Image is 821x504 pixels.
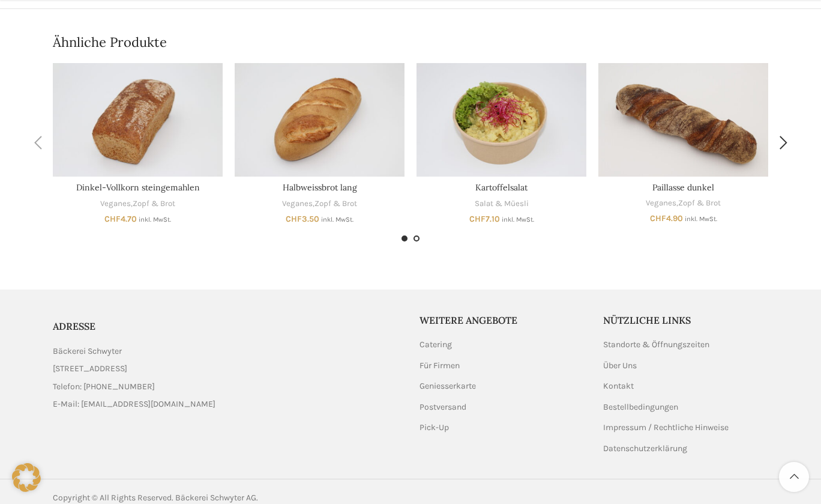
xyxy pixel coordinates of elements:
[53,398,215,411] span: E-Mail: [EMAIL_ADDRESS][DOMAIN_NAME]
[417,63,586,177] a: Kartoffelsalat
[420,401,468,413] a: Postversand
[420,380,477,392] a: Geniesserkarte
[414,235,420,241] li: Go to slide 2
[779,462,809,492] a: Scroll to top button
[53,380,401,393] a: List item link
[104,214,137,224] bdi: 4.70
[286,214,319,224] bdi: 3.50
[420,422,450,434] a: Pick-Up
[23,128,53,158] div: Previous slide
[100,198,131,210] a: Veganes
[53,33,167,52] span: Ähnliche Produkte
[47,63,229,223] div: 1 / 8
[502,216,534,223] small: inkl. MwSt.
[53,198,223,210] div: ,
[768,128,798,158] div: Next slide
[76,182,200,193] a: Dinkel-Vollkorn steingemahlen
[469,214,486,224] span: CHF
[282,198,313,210] a: Veganes
[603,443,688,455] a: Datenschutzerklärung
[420,360,461,372] a: Für Firmen
[321,216,353,223] small: inkl. MwSt.
[53,320,95,332] span: ADRESSE
[650,213,666,223] span: CHF
[598,63,768,176] a: Paillasse dunkel
[603,360,638,372] a: Über Uns
[53,362,127,375] span: [STREET_ADDRESS]
[235,198,404,210] div: ,
[283,182,357,193] a: Halbweissbrot lang
[603,339,711,351] a: Standorte & Öffnungszeiten
[420,314,585,327] h5: Weitere Angebote
[410,63,592,223] div: 3 / 8
[104,214,121,224] span: CHF
[603,422,730,434] a: Impressum / Rechtliche Hinweise
[598,198,768,209] div: ,
[420,339,453,351] a: Catering
[678,198,721,209] a: Zopf & Brot
[475,198,529,210] a: Salat & Müesli
[53,345,122,358] span: Bäckerei Schwyter
[652,182,714,193] a: Paillasse dunkel
[139,216,171,223] small: inkl. MwSt.
[603,401,679,413] a: Bestellbedingungen
[650,213,683,223] bdi: 4.90
[475,182,528,193] a: Kartoffelsalat
[469,214,500,224] bdi: 7.10
[286,214,302,224] span: CHF
[592,63,774,223] div: 4 / 8
[401,235,407,241] li: Go to slide 1
[685,215,717,223] small: inkl. MwSt.
[53,63,223,177] a: Dinkel-Vollkorn steingemahlen
[133,198,175,210] a: Zopf & Brot
[235,63,404,177] a: Halbweissbrot lang
[603,314,769,327] h5: Nützliche Links
[603,380,635,392] a: Kontakt
[314,198,357,210] a: Zopf & Brot
[646,198,676,209] a: Veganes
[229,63,410,223] div: 2 / 8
